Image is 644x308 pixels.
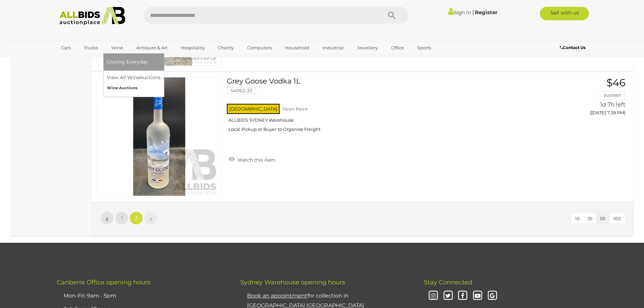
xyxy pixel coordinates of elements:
[57,279,150,286] span: Canberra Office opening hours
[232,77,538,137] a: Grey Goose Vodka 1L 54062-33 [GEOGRAPHIC_DATA] Taren Point ALLBIDS SYDNEY Warehouse Local Pickup ...
[600,216,605,221] span: 50
[135,215,138,221] span: 2
[472,8,474,16] span: |
[448,9,471,16] a: Sign In
[549,77,627,119] a: $46 Relli1987 1d 7h left ([DATE] 7:39 PM)
[247,292,307,299] u: Book an appointment
[375,7,409,24] button: Search
[609,213,625,224] button: 100
[79,42,102,53] a: Trucks
[424,279,472,286] span: Stay Connected
[107,42,127,53] a: Wine
[486,290,498,302] i: Google
[583,213,596,224] button: 25
[281,42,314,53] a: Household
[540,7,589,20] a: Sell with us
[353,42,382,53] a: Jewellery
[588,216,592,221] span: 25
[57,42,75,53] a: Cars
[387,42,408,53] a: Office
[57,53,114,65] a: [GEOGRAPHIC_DATA]
[560,45,586,50] b: Contact Us
[129,211,143,225] a: 2
[571,213,584,224] button: 10
[240,279,345,286] span: Sydney Warehouse opening hours
[413,42,435,53] a: Sports
[606,76,625,89] span: $46
[613,216,621,221] span: 100
[62,289,223,303] li: Mon-Fri: 9am - 5pm
[243,42,276,53] a: Computers
[100,77,218,196] img: 54062-33a.jpeg
[144,211,158,225] a: »
[176,42,209,53] a: Hospitality
[56,7,129,25] img: Allbids.com.au
[227,154,277,164] a: Watch this item
[560,44,587,51] a: Contact Us
[100,211,114,225] a: «
[596,213,610,224] button: 50
[472,290,483,302] i: Youtube
[318,42,348,53] a: Industrial
[457,290,469,302] i: Facebook
[115,211,128,225] a: 1
[475,9,497,16] a: Register
[442,290,454,302] i: Twitter
[575,216,580,221] span: 10
[214,42,238,53] a: Charity
[236,157,276,163] span: Watch this item
[427,290,439,302] i: Instagram
[121,215,123,221] span: 1
[132,42,172,53] a: Antiques & Art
